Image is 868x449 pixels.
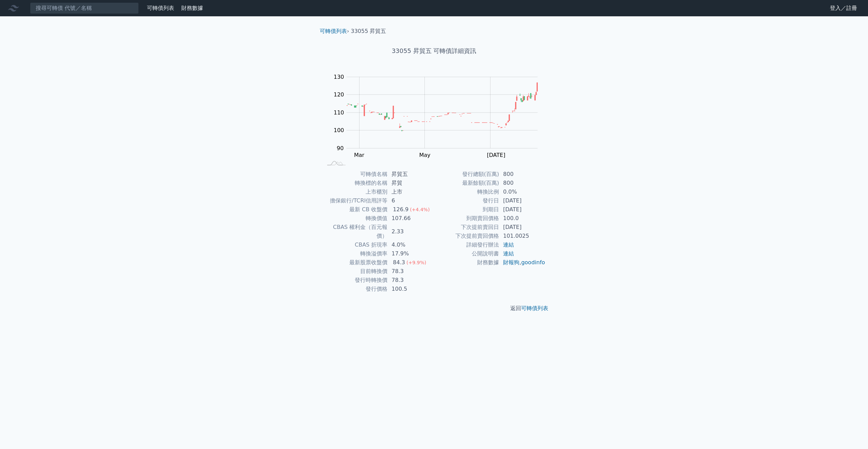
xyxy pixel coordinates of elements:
td: 可轉債名稱 [322,170,387,179]
td: 轉換溢價率 [322,249,387,258]
td: 101.0025 [499,232,546,240]
td: 目前轉換價 [322,267,387,276]
a: 可轉債列表 [521,305,548,311]
a: 財報狗 [503,259,519,266]
td: 最新 CB 收盤價 [322,205,387,214]
a: 登入／註冊 [824,3,863,14]
g: Chart [330,74,548,172]
tspan: 130 [334,74,344,80]
td: 發行日 [434,196,499,205]
td: 財務數據 [434,258,499,267]
td: 4.0% [387,240,434,249]
div: 84.3 [391,258,406,267]
td: 最新餘額(百萬) [434,179,499,187]
td: CBAS 權利金（百元報價） [322,223,387,240]
tspan: 90 [337,145,344,151]
a: 連結 [503,250,514,257]
td: [DATE] [499,196,546,205]
td: 最新股票收盤價 [322,258,387,267]
td: [DATE] [499,205,546,214]
td: 到期賣回價格 [434,214,499,223]
td: 2.33 [387,223,434,240]
h1: 33055 昇貿五 可轉債詳細資訊 [314,46,554,56]
a: 可轉債列表 [320,28,347,34]
td: 發行價格 [322,285,387,293]
td: 上市櫃別 [322,187,387,196]
td: 公開說明書 [434,249,499,258]
td: 107.66 [387,214,434,223]
td: 17.9% [387,249,434,258]
td: 詳細發行辦法 [434,240,499,249]
input: 搜尋可轉債 代號／名稱 [30,2,139,14]
td: 到期日 [434,205,499,214]
tspan: May [419,152,430,158]
td: 發行總額(百萬) [434,170,499,179]
td: 800 [499,170,546,179]
td: 0.0% [499,187,546,196]
li: 33055 昇貿五 [351,27,386,35]
td: 6 [387,196,434,205]
td: , [499,258,546,267]
td: 800 [499,179,546,187]
tspan: 120 [334,91,344,98]
td: 轉換比例 [434,187,499,196]
span: (+9.9%) [406,260,426,265]
a: 連結 [503,241,514,248]
td: 100.0 [499,214,546,223]
td: 下次提前賣回價格 [434,232,499,240]
td: 轉換價值 [322,214,387,223]
a: goodinfo [521,259,545,266]
td: 擔保銀行/TCRI信用評等 [322,196,387,205]
span: (+4.4%) [410,207,430,212]
tspan: 110 [334,109,344,116]
tspan: Mar [354,152,365,158]
a: 財務數據 [181,5,203,11]
tspan: 100 [334,127,344,133]
td: 上市 [387,187,434,196]
li: › [320,27,349,35]
tspan: [DATE] [487,152,505,158]
td: 昇貿五 [387,170,434,179]
td: [DATE] [499,223,546,232]
td: 昇貿 [387,179,434,187]
td: CBAS 折現率 [322,240,387,249]
td: 78.3 [387,267,434,276]
td: 轉換標的名稱 [322,179,387,187]
td: 下次提前賣回日 [434,223,499,232]
p: 返回 [314,304,554,312]
td: 發行時轉換價 [322,276,387,285]
a: 可轉債列表 [147,5,174,11]
td: 78.3 [387,276,434,285]
div: 126.9 [391,205,410,214]
td: 100.5 [387,285,434,293]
